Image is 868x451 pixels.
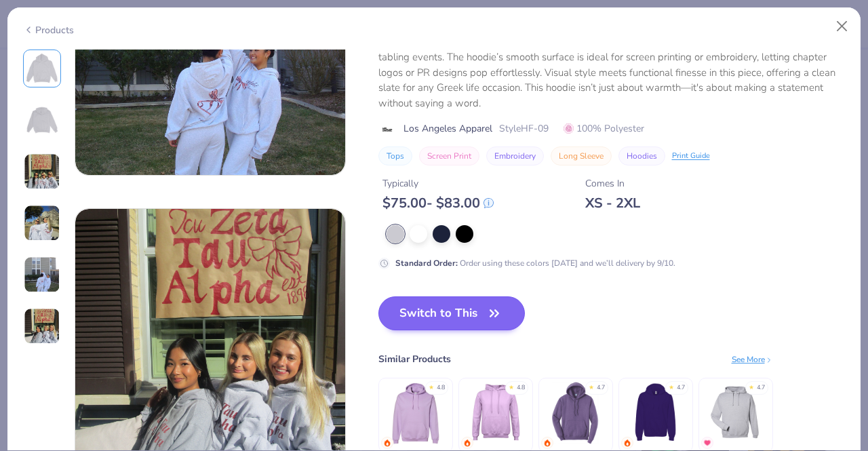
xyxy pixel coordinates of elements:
div: $ 75.00 - $ 83.00 [382,195,494,212]
div: 4.8 [517,383,525,393]
div: Similar Products [378,352,451,366]
img: Gildan Softstyle® Fleece Pullover Hooded Sweatshirt [623,380,688,444]
div: Print Guide [672,150,710,161]
img: Front [26,52,58,85]
div: Order using these colors [DATE] and we’ll delivery by 9/10. [395,256,675,269]
div: 4.7 [757,383,765,393]
div: See More [732,353,773,365]
div: Typically [382,176,494,191]
img: trending.gif [543,439,551,447]
button: Screen Print [419,146,479,165]
img: Port & Company Core Fleece Pullover Hooded Sweatshirt [543,380,608,444]
div: Products [23,23,74,37]
span: 100% Polyester [564,121,644,136]
img: brand logo [378,123,397,134]
button: Embroidery [486,146,544,165]
div: ★ [669,383,674,389]
span: Style HF-09 [499,121,549,136]
button: Switch to This [378,296,526,330]
div: Comes In [585,176,640,191]
button: Tops [378,146,412,165]
img: trending.gif [623,439,631,447]
img: User generated content [24,308,60,345]
div: XS - 2XL [585,195,640,212]
span: Los Angeles Apparel [403,121,492,136]
button: Close [829,14,855,39]
img: MostFav.gif [703,439,711,447]
img: User generated content [24,256,60,293]
button: Hoodies [618,146,665,165]
img: Fresh Prints Bond St Hoodie [463,380,528,444]
img: User generated content [24,205,60,241]
div: ★ [589,383,594,389]
div: Los Angeles Apparel brings forward the L/S Heavy Fleece Hoodie Po 14 Oz, a unisex staple that dra... [378,3,846,111]
div: 4.8 [437,383,445,393]
img: trending.gif [383,439,391,447]
button: Long Sleeve [551,146,612,165]
div: 4.7 [597,383,605,393]
div: ★ [509,383,514,389]
img: Gildan Adult Heavy Blend 8 Oz. 50/50 Hooded Sweatshirt [383,380,448,444]
div: 4.7 [677,383,685,393]
img: Back [26,104,58,136]
img: User generated content [24,153,60,190]
strong: Standard Order : [395,257,458,268]
div: ★ [429,383,434,389]
img: trending.gif [463,439,471,447]
img: Just Hoods By AWDis Men's 80/20 Midweight College Hooded Sweatshirt [703,380,768,444]
div: ★ [749,383,754,389]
